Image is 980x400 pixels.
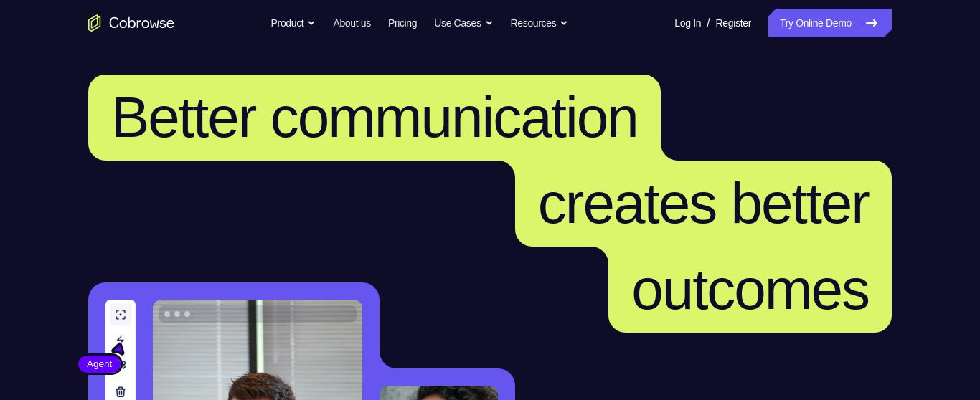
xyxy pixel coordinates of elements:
span: outcomes [631,257,869,321]
span: / [707,14,710,32]
a: Try Online Demo [768,9,892,37]
a: Log In [674,9,701,37]
a: About us [333,9,370,37]
span: Agent [78,357,121,371]
a: Pricing [388,9,417,37]
button: Resources [511,9,569,37]
a: Go to the home page [88,14,174,32]
span: creates better [538,171,869,235]
span: Better communication [111,85,638,149]
button: Use Cases [434,9,493,37]
button: Product [271,9,316,37]
a: Register [716,9,751,37]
